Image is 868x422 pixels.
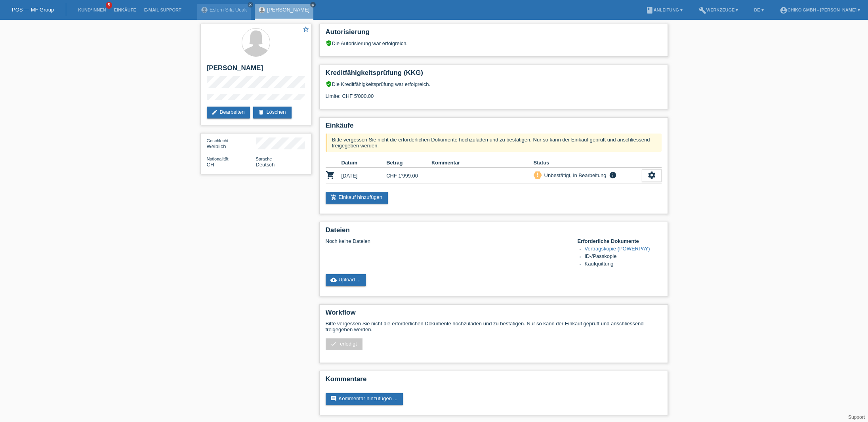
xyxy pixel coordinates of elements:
p: Bitte vergessen Sie nicht die erforderlichen Dokumente hochzuladen und zu bestätigen. Nur so kann... [326,321,662,332]
i: close [311,3,315,7]
h2: Dateien [326,226,662,238]
a: commentKommentar hinzufügen ... [326,393,403,405]
a: deleteLöschen [253,107,291,118]
th: Datum [341,158,387,168]
span: Sprache [256,157,272,161]
h2: Workflow [326,309,662,321]
h2: Einkäufe [326,122,662,134]
li: Kaufquittung [585,261,662,268]
a: POS — MF Group [12,7,54,13]
a: buildWerkzeuge ▾ [694,8,742,12]
a: bookAnleitung ▾ [642,8,687,12]
div: Unbestätigt, in Bearbeitung [542,171,607,179]
span: 5 [106,2,112,9]
a: add_shopping_cartEinkauf hinzufügen [326,192,388,204]
a: Eslem Sila Ucak [210,7,247,13]
i: book [646,6,654,14]
a: close [310,2,316,8]
i: add_shopping_cart [330,194,337,200]
a: check erledigt [326,338,362,350]
h2: [PERSON_NAME] [207,64,305,76]
span: Deutsch [256,162,275,168]
a: E-Mail Support [140,8,185,12]
a: [PERSON_NAME] [267,7,309,13]
i: account_circle [780,6,788,14]
div: Noch keine Dateien [326,238,568,244]
span: erledigt [340,341,357,347]
a: DE ▾ [750,8,767,12]
i: verified_user [326,81,332,87]
i: cloud_upload [330,277,337,283]
h2: Kommentare [326,375,662,387]
i: star_border [302,26,309,33]
i: comment [330,395,337,402]
span: Nationalität [207,157,229,161]
div: Bitte vergessen Sie nicht die erforderlichen Dokumente hochzuladen und zu bestätigen. Nur so kann... [326,134,662,152]
h2: Autorisierung [326,28,662,40]
a: Kund*innen [74,8,110,12]
div: Die Autorisierung war erfolgreich. [326,40,662,46]
h2: Kreditfähigkeitsprüfung (KKG) [326,69,662,81]
i: info [608,171,618,179]
td: [DATE] [341,168,387,184]
a: Einkäufe [110,8,140,12]
a: close [248,2,253,8]
i: settings [647,171,656,179]
i: priority_high [535,172,540,178]
a: star_border [302,26,309,34]
a: account_circleChiko GmbH - [PERSON_NAME] ▾ [776,8,864,12]
i: build [698,6,706,14]
span: Schweiz [207,162,214,168]
i: delete [258,109,264,115]
th: Betrag [386,158,431,168]
th: Status [534,158,642,168]
td: CHF 1'999.00 [386,168,431,184]
i: verified_user [326,40,332,46]
li: ID-/Passkopie [585,253,662,261]
a: editBearbeiten [207,107,250,118]
i: edit [212,109,218,115]
a: Support [848,414,865,420]
div: Weiblich [207,137,256,149]
div: Die Kreditfähigkeitsprüfung war erfolgreich. Limite: CHF 5'000.00 [326,81,662,105]
a: Vertragskopie (POWERPAY) [585,246,650,252]
i: check [330,341,337,347]
i: close [248,3,252,7]
span: Geschlecht [207,138,229,143]
i: POSP00027505 [326,170,335,180]
a: cloud_uploadUpload ... [326,274,366,286]
h4: Erforderliche Dokumente [578,238,662,244]
th: Kommentar [431,158,534,168]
